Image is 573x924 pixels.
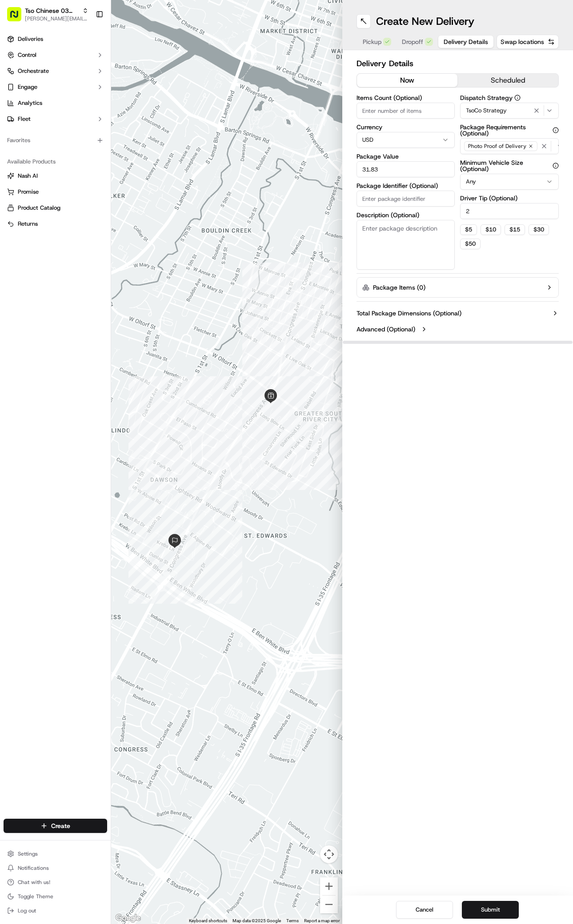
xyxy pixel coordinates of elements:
button: Chat with us! [4,876,107,888]
button: TsoCo Strategy [460,103,559,119]
label: Package Value [357,153,455,159]
h1: Create New Delivery [376,14,474,28]
button: now [357,74,458,87]
span: [PERSON_NAME] (Store Manager) [28,162,117,169]
label: Dispatch Strategy [460,95,559,101]
span: TsoCo Strategy [466,107,507,115]
button: Advanced (Optional) [357,325,559,334]
span: Fleet [18,115,31,123]
span: Create [51,821,70,830]
span: [PERSON_NAME] [28,138,72,145]
span: Orchestrate [18,67,49,75]
span: Nash AI [18,172,38,180]
span: Photo Proof of Delivery [468,143,526,150]
button: Submit [462,901,519,919]
a: Open this area in Google Maps (opens a new window) [113,912,143,924]
div: Available Products [4,155,107,169]
button: Create [4,819,107,833]
span: [PERSON_NAME][EMAIL_ADDRESS][DOMAIN_NAME] [25,15,88,22]
span: Toggle Theme [18,893,53,900]
button: $15 [505,224,525,235]
span: Pickup [363,37,381,46]
button: Dispatch Strategy [514,95,521,101]
a: Promise [7,188,104,196]
button: scheduled [457,74,558,87]
img: Antonia (Store Manager) [9,153,23,167]
span: Delivery Details [444,37,488,46]
button: Notifications [4,862,107,874]
input: Enter package identifier [357,191,455,207]
button: $10 [481,224,501,235]
input: Enter number of items [357,103,455,119]
a: Terms (opens in new tab) [286,918,299,923]
a: Deliveries [4,32,107,46]
label: Minimum Vehicle Size (Optional) [460,159,559,172]
button: Photo Proof of Delivery [460,138,559,154]
span: Analytics [18,99,42,107]
label: Package Requirements (Optional) [460,124,559,136]
span: [DATE] [124,162,142,169]
img: 1736555255976-a54dd68f-1ca7-489b-9aae-adbdc363a1c4 [9,85,25,101]
button: Cancel [396,901,453,919]
button: Start new chat [151,88,162,98]
button: Tso Chinese 03 TsoCo[PERSON_NAME][EMAIL_ADDRESS][DOMAIN_NAME] [4,4,92,25]
span: Returns [18,220,38,228]
button: See all [138,114,162,124]
span: Engage [18,83,37,91]
button: Returns [4,217,107,231]
button: $30 [529,224,549,235]
label: Driver Tip (Optional) [460,195,559,201]
button: $5 [460,224,477,235]
img: 1736555255976-a54dd68f-1ca7-489b-9aae-adbdc363a1c4 [18,138,25,145]
button: Orchestrate [4,64,107,78]
a: Nash AI [7,172,104,180]
button: Swap locations [497,35,559,49]
img: Charles Folsom [9,129,23,143]
span: Settings [18,850,38,857]
button: Toggle Theme [4,890,107,903]
button: Control [4,48,107,62]
h2: Delivery Details [357,57,559,70]
a: Report a map error [304,918,340,923]
button: Minimum Vehicle Size (Optional) [553,163,559,169]
span: • [74,138,77,145]
button: Fleet [4,112,107,126]
label: Description (Optional) [357,212,455,218]
span: Deliveries [18,35,43,43]
input: Got a question? Start typing here... [23,57,160,67]
div: Favorites [4,133,107,147]
p: Welcome 👋 [9,36,162,50]
a: 📗Knowledge Base [5,195,72,211]
a: 💻API Documentation [72,195,146,211]
button: Keyboard shortcuts [189,918,227,924]
input: Enter driver tip amount [460,203,559,219]
a: Returns [7,220,104,228]
div: Past conversations [9,115,60,123]
span: Notifications [18,864,49,872]
span: Promise [18,188,39,196]
span: Knowledge Base [18,199,68,207]
button: Engage [4,80,107,94]
label: Currency [357,124,455,130]
label: Items Count (Optional) [357,95,455,101]
button: Zoom in [320,877,338,895]
button: Settings [4,848,107,860]
img: Nash [9,9,27,27]
div: 💻 [75,199,82,207]
span: Product Catalog [18,204,60,212]
button: Promise [4,185,107,199]
label: Total Package Dimensions (Optional) [357,309,461,318]
button: Total Package Dimensions (Optional) [357,309,559,318]
label: Package Identifier (Optional) [357,183,455,189]
input: Enter package value [357,161,455,177]
span: Pylon [88,220,108,227]
div: 📗 [9,199,16,207]
span: Chat with us! [18,879,50,886]
img: Google [113,912,143,924]
span: Control [18,51,36,59]
button: $50 [460,239,481,249]
img: 8571987876998_91fb9ceb93ad5c398215_72.jpg [19,85,35,101]
button: Nash AI [4,169,107,183]
label: Package Items ( 0 ) [373,283,425,292]
span: • [119,162,122,169]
